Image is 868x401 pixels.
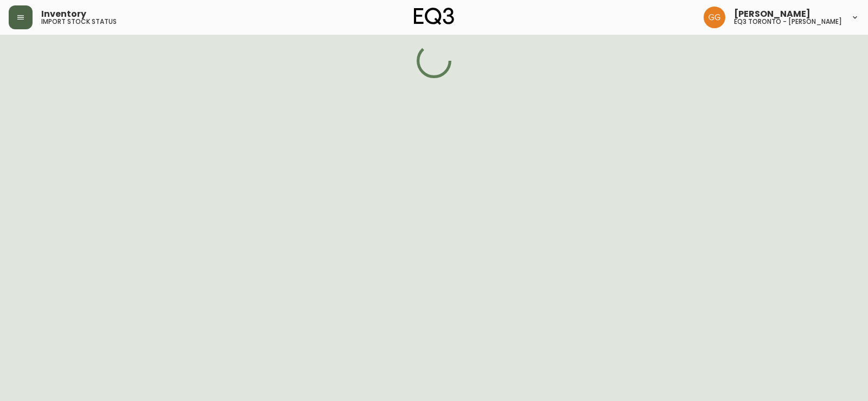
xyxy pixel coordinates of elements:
h5: eq3 toronto - [PERSON_NAME] [734,18,842,25]
img: logo [414,8,454,25]
img: dbfc93a9366efef7dcc9a31eef4d00a7 [704,7,725,28]
h5: import stock status [41,18,117,25]
span: Inventory [41,10,86,18]
span: [PERSON_NAME] [734,10,810,18]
